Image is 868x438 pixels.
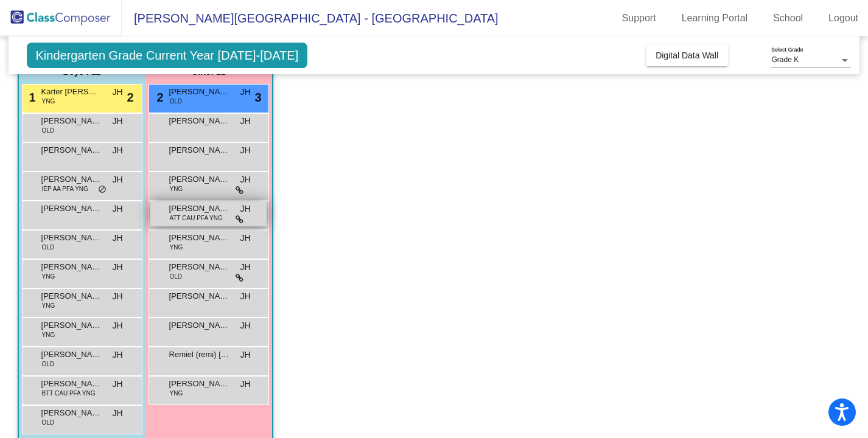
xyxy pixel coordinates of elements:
a: Support [612,9,666,28]
span: [PERSON_NAME] [41,290,102,302]
span: JH [240,173,250,186]
span: [PERSON_NAME] [41,144,102,156]
span: JH [240,232,250,245]
button: Digital Data Wall [646,44,728,66]
span: Grade K [771,55,799,64]
span: OLD [42,126,55,135]
span: YNG [170,184,183,193]
span: [PERSON_NAME][GEOGRAPHIC_DATA] - [GEOGRAPHIC_DATA] [122,9,499,28]
span: JH [240,349,250,361]
span: 1 [26,91,36,104]
span: YNG [170,389,183,398]
span: [PERSON_NAME] ([PERSON_NAME]) Chantarapanont [41,319,102,332]
span: 2 [154,91,164,104]
span: JH [112,115,122,128]
span: [PERSON_NAME] [41,378,102,390]
span: OLD [170,272,183,281]
span: [PERSON_NAME] [169,261,230,273]
span: JH [112,86,122,99]
span: [PERSON_NAME] [169,203,230,215]
span: 2 [127,88,133,106]
span: JH [112,378,122,391]
span: OLD [42,360,55,369]
span: JH [112,203,122,215]
span: JH [240,378,250,391]
span: JH [112,319,122,332]
span: [PERSON_NAME] [41,173,102,186]
span: JH [240,261,250,274]
span: [PERSON_NAME] [169,378,230,390]
span: [PERSON_NAME] [169,173,230,186]
span: [PERSON_NAME] ([PERSON_NAME] [41,261,102,273]
span: Karter [PERSON_NAME] [41,86,102,98]
span: OLD [170,97,183,106]
a: Logout [819,9,868,28]
span: JH [112,349,122,361]
span: JH [240,86,250,99]
span: JH [112,173,122,186]
a: School [763,9,813,28]
span: Digital Data Wall [656,50,718,60]
span: [PERSON_NAME] (or Jack) [PERSON_NAME] [41,232,102,244]
span: JH [112,261,122,274]
span: JH [240,203,250,215]
span: YNG [170,243,183,252]
span: [PERSON_NAME] [169,86,230,98]
span: 3 [254,88,261,106]
span: [PERSON_NAME] [169,290,230,302]
span: [PERSON_NAME] [41,407,102,419]
span: IEP AA PFA YNG [42,184,88,193]
span: [PERSON_NAME] [169,144,230,156]
span: Remiel (remi) [PERSON_NAME] [169,349,230,361]
span: [PERSON_NAME] [41,115,102,127]
span: YNG [42,301,55,310]
span: [PERSON_NAME] [41,203,102,215]
span: [PERSON_NAME] [169,319,230,332]
span: JH [112,407,122,420]
span: JH [240,290,250,303]
span: JH [112,144,122,157]
span: YNG [42,330,55,339]
span: Kindergarten Grade Current Year [DATE]-[DATE] [27,43,308,68]
span: BTT CAU PFA YNG [42,389,96,398]
span: ATT CAU PFA YNG [170,214,223,223]
span: [PERSON_NAME] [169,232,230,244]
span: JH [240,319,250,332]
span: [PERSON_NAME] [41,349,102,361]
span: [PERSON_NAME] [169,115,230,127]
a: Learning Portal [672,9,758,28]
span: YNG [42,272,55,281]
span: YNG [42,97,55,106]
span: OLD [42,418,55,427]
span: JH [240,115,250,128]
span: OLD [42,243,55,252]
span: JH [112,290,122,303]
span: JH [240,144,250,157]
span: JH [112,232,122,245]
span: do_not_disturb_alt [98,185,107,195]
